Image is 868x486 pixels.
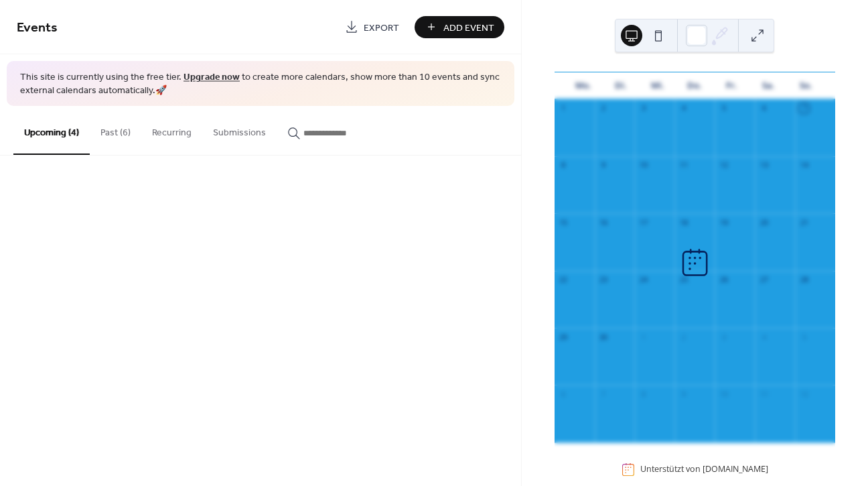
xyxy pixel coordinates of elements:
[719,217,729,227] div: 19
[638,103,648,113] div: 3
[678,160,689,170] div: 11
[559,160,569,170] div: 8
[799,103,809,113] div: 7
[719,332,729,342] div: 3
[759,103,769,113] div: 6
[799,160,809,170] div: 14
[639,72,676,99] div: Mi.
[678,389,689,399] div: 9
[90,106,141,154] button: Past (6)
[799,332,809,342] div: 5
[364,21,399,35] span: Export
[335,16,409,38] a: Export
[713,72,750,99] div: Fr.
[799,389,809,399] div: 12
[415,16,504,38] button: Add Event
[678,217,689,227] div: 18
[638,275,648,285] div: 24
[559,389,569,399] div: 6
[788,72,824,99] div: So.
[719,275,729,285] div: 26
[759,275,769,285] div: 27
[640,464,768,475] div: Unterstützt von
[759,389,769,399] div: 11
[202,106,277,154] button: Submissions
[599,160,609,170] div: 9
[17,15,58,41] span: Events
[599,275,609,285] div: 23
[678,275,689,285] div: 25
[184,68,240,86] a: Upgrade now
[719,103,729,113] div: 5
[602,72,639,99] div: Di.
[559,275,569,285] div: 22
[759,217,769,227] div: 20
[599,217,609,227] div: 16
[678,332,689,342] div: 2
[559,332,569,342] div: 29
[638,217,648,227] div: 17
[559,217,569,227] div: 15
[13,106,90,155] button: Upcoming (4)
[638,332,648,342] div: 1
[599,103,609,113] div: 2
[703,464,768,475] a: [DOMAIN_NAME]
[759,160,769,170] div: 13
[20,71,501,97] span: This site is currently using the free tier. to create more calendars, show more than 10 events an...
[799,275,809,285] div: 28
[599,332,609,342] div: 30
[799,217,809,227] div: 21
[599,389,609,399] div: 7
[676,72,713,99] div: Do.
[719,160,729,170] div: 12
[638,160,648,170] div: 10
[443,21,494,35] span: Add Event
[759,332,769,342] div: 4
[638,389,648,399] div: 8
[559,103,569,113] div: 1
[565,72,602,99] div: Mo.
[141,106,202,154] button: Recurring
[719,389,729,399] div: 10
[678,103,689,113] div: 4
[750,72,787,99] div: Sa.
